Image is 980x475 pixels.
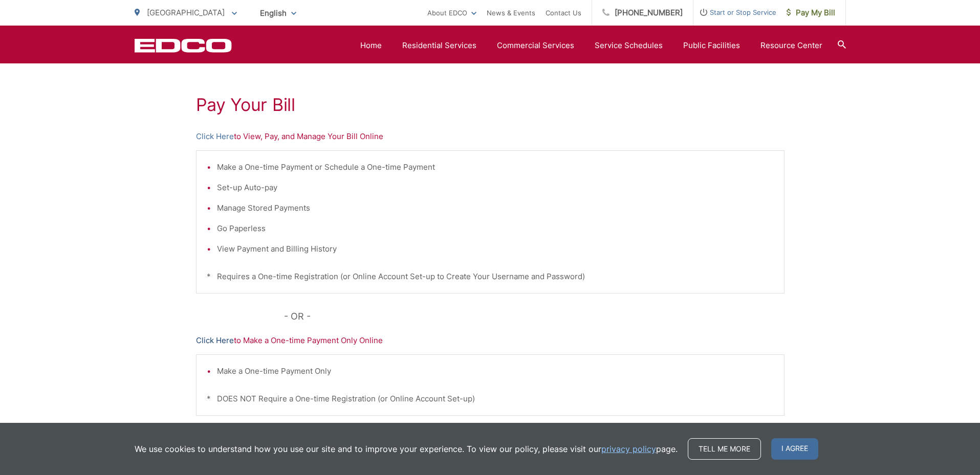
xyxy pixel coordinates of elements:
[284,309,785,324] p: - OR -
[546,7,581,19] a: Contact Us
[683,39,740,52] a: Public Facilities
[217,182,774,194] li: Set-up Auto-pay
[147,8,225,17] span: [GEOGRAPHIC_DATA]
[595,39,663,52] a: Service Schedules
[601,443,656,455] a: privacy policy
[688,438,761,460] a: Tell me more
[196,130,785,143] p: to View, Pay, and Manage Your Bill Online
[207,393,774,405] p: * DOES NOT Require a One-time Registration (or Online Account Set-up)
[217,161,774,173] li: Make a One-time Payment or Schedule a One-time Payment
[771,438,818,460] span: I agree
[360,39,382,52] a: Home
[217,202,774,214] li: Manage Stored Payments
[217,222,774,235] li: Go Paperless
[196,334,785,347] p: to Make a One-time Payment Only Online
[497,39,574,52] a: Commercial Services
[135,443,678,455] p: We use cookies to understand how you use our site and to improve your experience. To view our pol...
[402,39,476,52] a: Residential Services
[427,7,476,19] a: About EDCO
[217,365,774,377] li: Make a One-time Payment Only
[760,39,822,52] a: Resource Center
[196,95,785,115] h1: Pay Your Bill
[135,38,232,53] a: EDCD logo. Return to the homepage.
[487,7,535,19] a: News & Events
[196,130,234,143] a: Click Here
[207,270,774,283] p: * Requires a One-time Registration (or Online Account Set-up to Create Your Username and Password)
[196,334,234,347] a: Click Here
[252,4,304,22] span: English
[217,243,774,255] li: View Payment and Billing History
[787,7,835,19] span: Pay My Bill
